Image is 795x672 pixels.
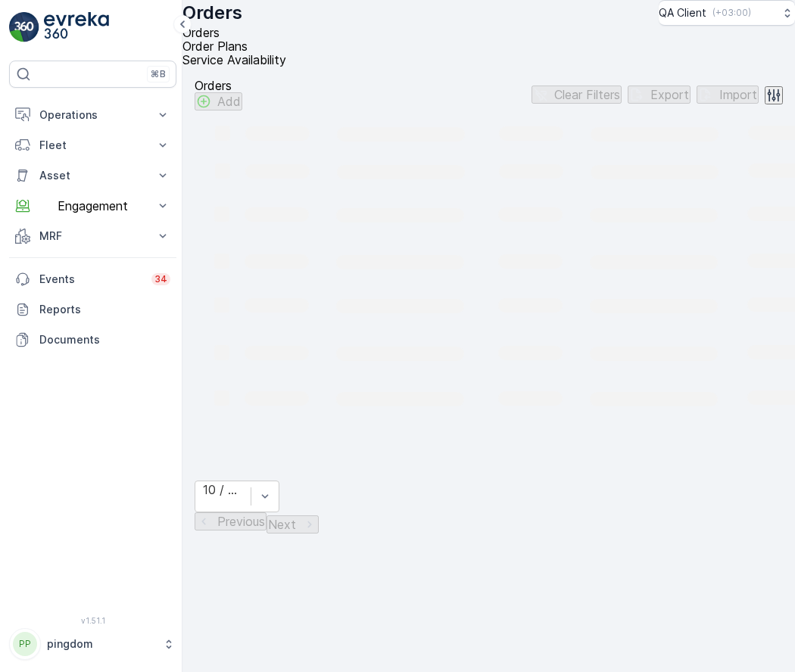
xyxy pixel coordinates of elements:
[9,294,176,325] a: Reports
[203,483,243,496] div: 10 / Page
[39,168,146,183] p: Asset
[267,515,319,534] button: Next
[650,88,689,101] p: Export
[217,95,241,108] p: Add
[195,512,267,530] button: Previous
[719,88,757,101] p: Import
[532,86,622,104] button: Clear Filters
[217,515,265,528] p: Previous
[268,518,296,531] p: Next
[9,12,39,42] img: logo
[9,628,176,660] button: PPpingdom
[554,88,620,101] p: Clear Filters
[39,138,146,153] p: Fleet
[151,68,166,80] p: ⌘B
[9,160,176,191] button: Asset
[9,221,176,251] button: MRF
[39,332,170,347] p: Documents
[9,130,176,160] button: Fleet
[44,12,109,42] img: logo_light-DOdMpM7g.png
[9,264,176,294] a: Events34
[39,229,146,244] p: MRF
[659,5,706,20] p: QA Client
[47,636,155,652] p: pingdom
[697,86,759,104] button: Import
[195,79,242,92] p: Orders
[182,39,248,54] span: Order Plans
[9,191,176,221] button: Engagement
[182,52,286,67] span: Service Availability
[39,199,146,213] p: Engagement
[9,325,176,355] a: Documents
[182,25,220,40] span: Orders
[13,632,37,656] div: PP
[39,272,142,287] p: Events
[712,7,751,19] p: ( +03:00 )
[9,100,176,130] button: Operations
[39,107,146,123] p: Operations
[182,1,242,25] p: Orders
[195,92,242,110] button: Add
[39,302,170,317] p: Reports
[9,616,176,625] span: v 1.51.1
[628,86,691,104] button: Export
[154,273,167,285] p: 34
